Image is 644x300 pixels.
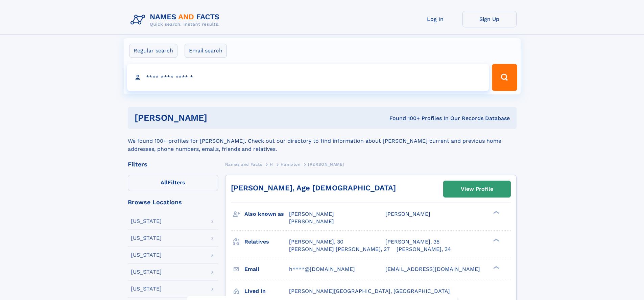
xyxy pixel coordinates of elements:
div: [US_STATE] [131,235,162,241]
div: [US_STATE] [131,218,162,224]
label: Email search [185,44,227,58]
a: Sign Up [462,11,517,27]
a: View Profile [444,181,510,197]
div: View Profile [461,181,493,197]
label: Regular search [129,44,177,58]
a: [PERSON_NAME], 34 [397,246,451,253]
button: Search Button [492,64,517,91]
a: Hampton [281,160,300,168]
div: Browse Locations [128,199,218,205]
span: [PERSON_NAME][GEOGRAPHIC_DATA], [GEOGRAPHIC_DATA] [289,288,450,294]
h3: Lived in [244,285,289,297]
div: We found 100+ profiles for [PERSON_NAME]. Check out our directory to find information about [PERS... [128,129,517,153]
img: Logo Names and Facts [128,11,225,29]
span: [PERSON_NAME] [308,162,344,167]
div: Found 100+ Profiles In Our Records Database [298,115,510,122]
a: [PERSON_NAME] [PERSON_NAME], 27 [289,246,390,253]
div: ❯ [492,238,500,242]
h3: Also known as [244,208,289,220]
span: [PERSON_NAME] [385,211,430,217]
div: [US_STATE] [131,269,162,275]
div: [US_STATE] [131,286,162,292]
label: Filters [128,175,218,191]
span: H [270,162,273,167]
div: [US_STATE] [131,252,162,258]
a: [PERSON_NAME], Age [DEMOGRAPHIC_DATA] [231,184,396,192]
span: [PERSON_NAME] [289,211,334,217]
h3: Email [244,263,289,275]
span: [PERSON_NAME] [289,218,334,225]
h1: [PERSON_NAME] [135,114,299,122]
a: Log In [408,11,462,27]
span: [EMAIL_ADDRESS][DOMAIN_NAME] [385,266,480,272]
span: All [161,179,168,186]
a: [PERSON_NAME], 30 [289,238,343,246]
div: ❯ [492,265,500,270]
span: Hampton [281,162,300,167]
input: search input [127,64,489,91]
h3: Relatives [244,236,289,248]
a: [PERSON_NAME], 35 [385,238,439,246]
div: Filters [128,161,218,167]
a: H [270,160,273,168]
a: Names and Facts [225,160,262,168]
div: ❯ [492,210,500,215]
